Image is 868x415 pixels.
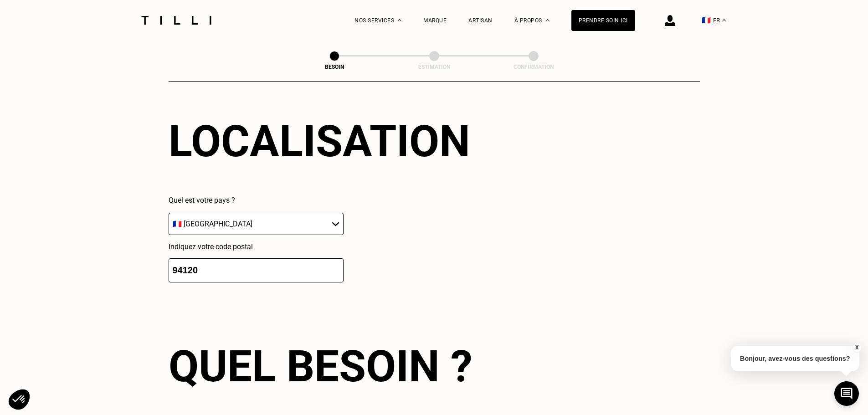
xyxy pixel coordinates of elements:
div: Localisation [169,116,470,167]
p: Indiquez votre code postal [169,242,344,251]
div: Besoin [289,64,380,70]
p: Bonjour, avez-vous des questions? [731,346,859,371]
img: menu déroulant [722,19,726,21]
div: Confirmation [488,64,579,70]
a: Artisan [468,17,493,24]
input: 75001 or 69008 [169,258,344,282]
button: X [852,343,861,353]
a: Marque [423,17,447,24]
img: Menu déroulant à propos [546,19,550,21]
img: Menu déroulant [398,19,401,21]
div: Estimation [389,64,480,70]
span: 🇫🇷 [702,16,711,25]
a: Prendre soin ici [571,10,635,31]
img: Logo du service de couturière Tilli [138,16,215,25]
img: icône connexion [665,15,675,26]
div: Quel besoin ? [169,341,700,392]
p: Quel est votre pays ? [169,196,344,205]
